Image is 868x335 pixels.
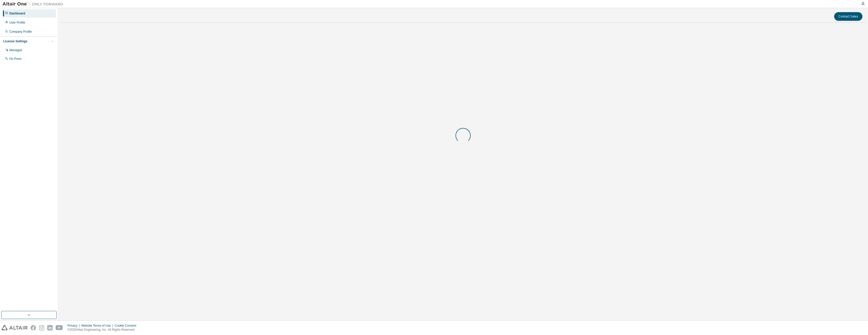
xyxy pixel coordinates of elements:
img: linkedin.svg [47,325,53,330]
div: Managed [9,48,22,52]
img: Altair One [3,2,66,7]
img: facebook.svg [31,325,36,330]
div: Company Profile [9,30,32,34]
p: © 2025 Altair Engineering, Inc. All Rights Reserved. [68,328,139,332]
img: altair_logo.svg [2,325,28,330]
div: On Prem [9,57,21,61]
div: User Profile [9,21,25,25]
div: Cookie Consent [115,324,139,328]
div: License Settings [3,39,27,43]
img: instagram.svg [39,325,44,330]
img: youtube.svg [56,325,63,330]
div: Privacy [68,324,81,328]
div: Website Terms of Use [81,324,115,328]
button: Contact Sales [834,12,862,21]
div: Dashboard [9,11,25,15]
